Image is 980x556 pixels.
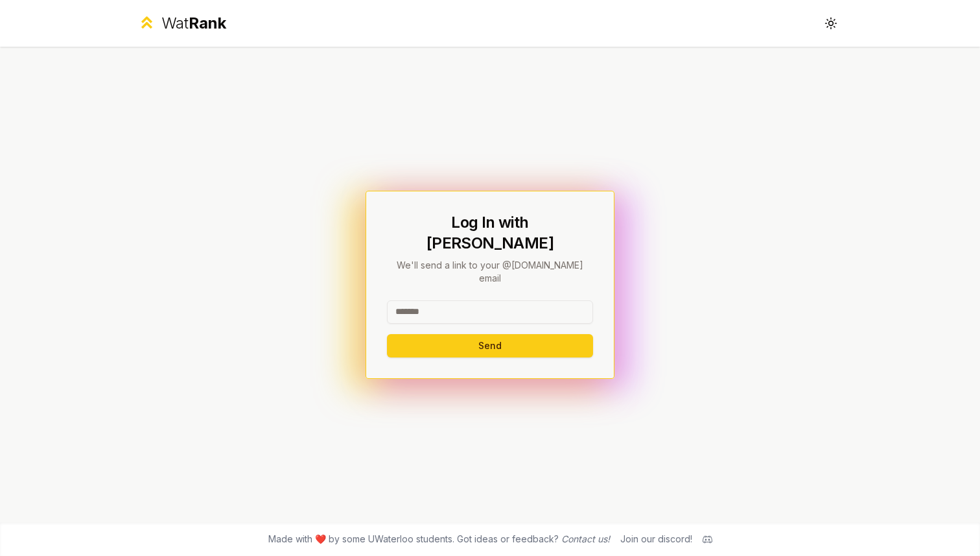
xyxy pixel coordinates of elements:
span: Rank [189,14,226,32]
button: Send [387,334,593,357]
a: Contact us! [561,533,610,544]
p: We'll send a link to your @[DOMAIN_NAME] email [387,259,593,285]
div: Join our discord! [620,533,692,546]
h1: Log In with [PERSON_NAME] [387,212,593,254]
a: WatRank [137,13,226,34]
span: Made with ❤️ by some UWaterloo students. Got ideas or feedback? [268,533,610,546]
div: Wat [161,13,226,34]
